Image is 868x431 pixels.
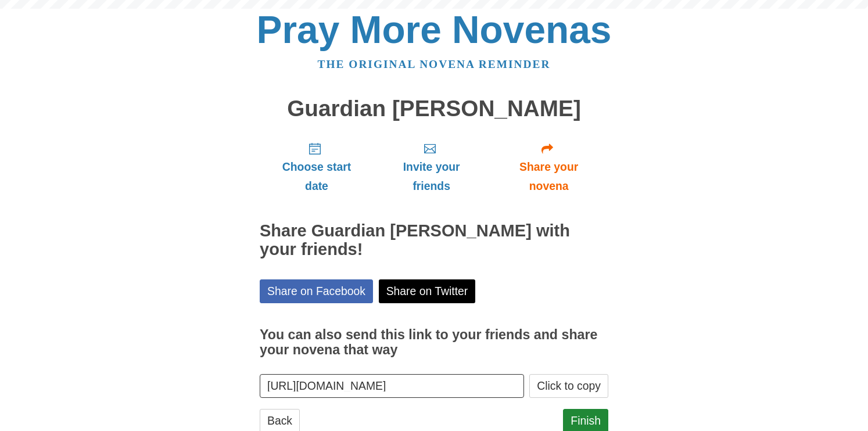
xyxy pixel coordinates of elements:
[385,157,478,196] span: Invite your friends
[260,96,608,121] h1: Guardian [PERSON_NAME]
[260,132,374,202] a: Choose start date
[257,8,612,51] a: Pray More Novenas
[489,132,608,202] a: Share your novena
[318,58,551,70] a: The original novena reminder
[529,374,608,398] button: Click to copy
[260,279,373,303] a: Share on Facebook
[379,279,476,303] a: Share on Twitter
[374,132,489,202] a: Invite your friends
[501,157,597,196] span: Share your novena
[260,222,608,259] h2: Share Guardian [PERSON_NAME] with your friends!
[260,328,608,357] h3: You can also send this link to your friends and share your novena that way
[271,157,362,196] span: Choose start date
